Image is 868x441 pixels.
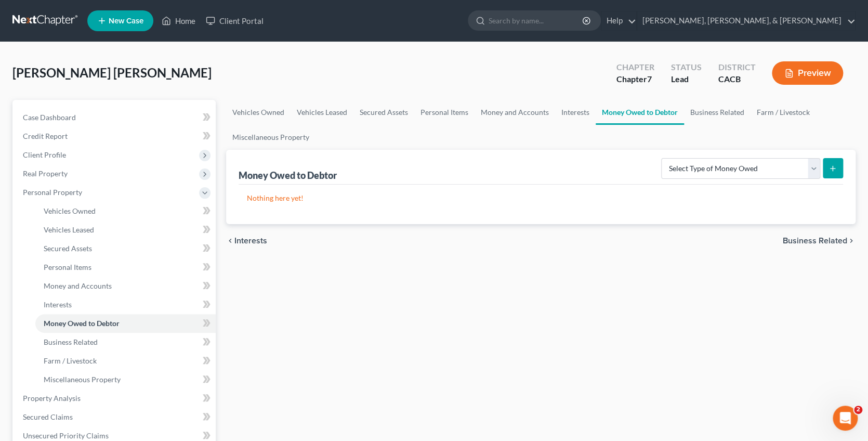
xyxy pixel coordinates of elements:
[35,239,216,258] a: Secured Assets
[44,338,98,346] span: Business Related
[35,314,216,333] a: Money Owed to Debtor
[23,150,66,159] span: Client Profile
[833,406,858,431] iframe: Intercom live chat
[23,132,68,140] span: Credit Report
[15,108,216,127] a: Case Dashboard
[23,169,68,178] span: Real Property
[35,295,216,314] a: Interests
[15,389,216,408] a: Property Analysis
[23,394,81,403] span: Property Analysis
[783,237,847,245] span: Business Related
[44,375,121,384] span: Miscellaneous Property
[35,202,216,220] a: Vehicles Owned
[226,237,234,245] i: chevron_left
[226,237,267,245] button: chevron_left Interests
[44,244,92,253] span: Secured Assets
[616,61,654,73] div: Chapter
[718,73,755,85] div: CACB
[647,74,651,84] span: 7
[670,61,701,73] div: Status
[854,406,862,414] span: 2
[35,220,216,239] a: Vehicles Leased
[247,193,835,203] p: Nothing here yet!
[23,113,76,122] span: Case Dashboard
[15,408,216,426] a: Secured Claims
[44,300,72,309] span: Interests
[637,11,855,30] a: [PERSON_NAME], [PERSON_NAME], & [PERSON_NAME]
[44,319,120,328] span: Money Owed to Debtor
[751,100,816,125] a: Farm / Livestock
[12,65,212,80] span: [PERSON_NAME] [PERSON_NAME]
[156,11,201,30] a: Home
[44,206,96,215] span: Vehicles Owned
[772,61,843,85] button: Preview
[44,225,94,234] span: Vehicles Leased
[414,100,475,125] a: Personal Items
[684,100,751,125] a: Business Related
[23,412,73,421] span: Secured Claims
[35,352,216,370] a: Farm / Livestock
[226,100,291,125] a: Vehicles Owned
[35,258,216,277] a: Personal Items
[44,356,97,365] span: Farm / Livestock
[109,17,143,25] span: New Case
[44,281,112,290] span: Money and Accounts
[601,11,636,30] a: Help
[35,370,216,389] a: Miscellaneous Property
[23,431,109,440] span: Unsecured Priority Claims
[847,237,856,245] i: chevron_right
[23,188,82,197] span: Personal Property
[616,73,654,85] div: Chapter
[670,73,701,85] div: Lead
[44,263,91,271] span: Personal Items
[353,100,414,125] a: Secured Assets
[35,277,216,295] a: Money and Accounts
[783,237,856,245] button: Business Related chevron_right
[596,100,684,125] a: Money Owed to Debtor
[239,169,339,181] div: Money Owed to Debtor
[291,100,353,125] a: Vehicles Leased
[201,11,268,30] a: Client Portal
[555,100,596,125] a: Interests
[226,125,315,150] a: Miscellaneous Property
[234,237,267,245] span: Interests
[718,61,755,73] div: District
[475,100,555,125] a: Money and Accounts
[15,127,216,146] a: Credit Report
[35,333,216,352] a: Business Related
[489,11,584,30] input: Search by name...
